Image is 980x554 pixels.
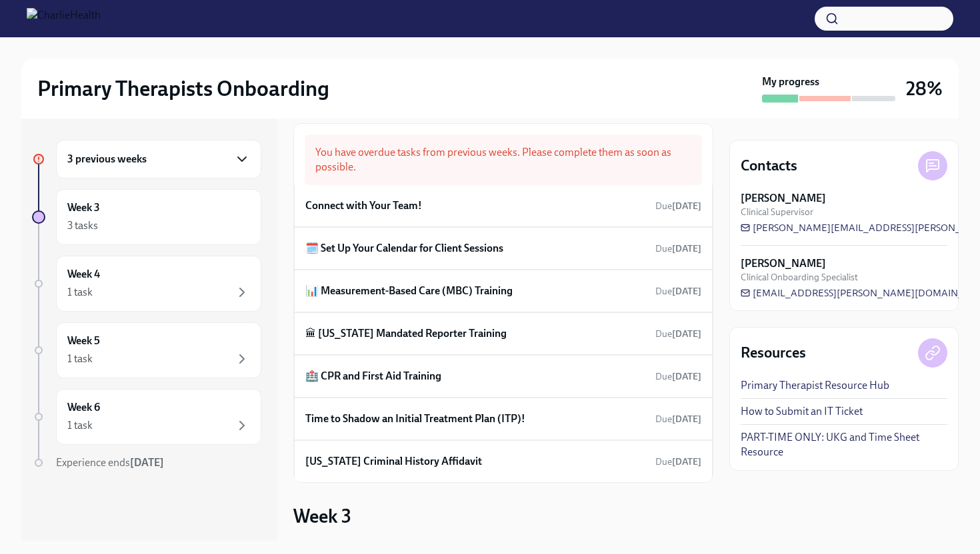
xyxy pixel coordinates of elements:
a: PART-TIME ONLY: UKG and Time Sheet Resource [741,430,947,459]
h4: Contacts [741,156,797,176]
strong: [DATE] [672,286,701,297]
h6: Week 5 [67,334,100,348]
h6: Week 4 [67,267,100,282]
span: Due [655,286,701,297]
a: Week 41 task [32,256,261,312]
span: Due [655,371,701,382]
strong: [DATE] [672,371,701,382]
h2: Primary Therapists Onboarding [37,75,329,102]
a: Week 33 tasks [32,189,261,245]
div: 1 task [67,418,93,433]
strong: [DATE] [672,243,701,254]
span: Clinical Onboarding Specialist [741,271,858,284]
strong: [DATE] [130,456,164,469]
span: August 15th, 2025 09:00 [655,200,701,212]
span: August 20th, 2025 09:00 [655,285,701,298]
h3: Week 3 [293,504,351,528]
strong: [DATE] [672,456,701,467]
span: Due [655,456,701,467]
h6: Time to Shadow an Initial Treatment Plan (ITP)! [305,412,525,426]
div: 3 tasks [67,218,98,233]
a: 🗓️ Set Up Your Calendar for Client SessionsDue[DATE] [305,238,701,258]
h6: Connect with Your Team! [305,198,422,213]
h6: 🏛 [US_STATE] Mandated Reporter Training [305,326,507,341]
h6: 📊 Measurement-Based Care (MBC) Training [305,284,513,298]
span: August 20th, 2025 09:00 [655,242,701,255]
h3: 28% [906,77,943,101]
span: Due [655,243,701,254]
div: You have overdue tasks from previous weeks. Please complete them as soon as possible. [305,135,702,185]
h6: 🏥 CPR and First Aid Training [305,369,441,384]
h4: Resources [741,343,806,363]
span: Clinical Supervisor [741,206,813,218]
strong: My progress [762,75,819,89]
strong: [DATE] [672,328,701,340]
strong: [DATE] [672,414,701,425]
div: 1 task [67,285,93,300]
a: Connect with Your Team!Due[DATE] [305,196,701,216]
a: 📊 Measurement-Based Care (MBC) TrainingDue[DATE] [305,281,701,301]
h6: Week 6 [67,400,100,415]
a: [US_STATE] Criminal History AffidavitDue[DATE] [305,451,701,471]
strong: [PERSON_NAME] [741,191,826,206]
a: Week 51 task [32,322,261,378]
a: 🏛 [US_STATE] Mandated Reporter TrainingDue[DATE] [305,324,701,344]
a: How to Submit an IT Ticket [741,404,863,419]
span: Due [655,328,701,340]
div: 1 task [67,352,93,366]
h6: 3 previous weeks [67,152,147,166]
a: Time to Shadow an Initial Treatment Plan (ITP)!Due[DATE] [305,409,701,429]
span: Due [655,414,701,425]
strong: [PERSON_NAME] [741,256,826,271]
span: August 23rd, 2025 09:00 [655,370,701,383]
span: August 24th, 2025 09:00 [655,455,701,468]
a: 🏥 CPR and First Aid TrainingDue[DATE] [305,366,701,386]
span: August 23rd, 2025 09:00 [655,413,701,425]
h6: [US_STATE] Criminal History Affidavit [305,454,482,469]
span: Experience ends [56,456,164,469]
strong: [DATE] [672,200,701,212]
img: CharlieHealth [27,8,101,29]
a: Week 61 task [32,389,261,445]
div: 3 previous weeks [56,140,261,178]
h6: Week 3 [67,200,100,215]
span: Due [655,200,701,212]
h6: 🗓️ Set Up Your Calendar for Client Sessions [305,241,503,256]
a: Primary Therapist Resource Hub [741,378,889,393]
span: August 22nd, 2025 09:00 [655,328,701,340]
